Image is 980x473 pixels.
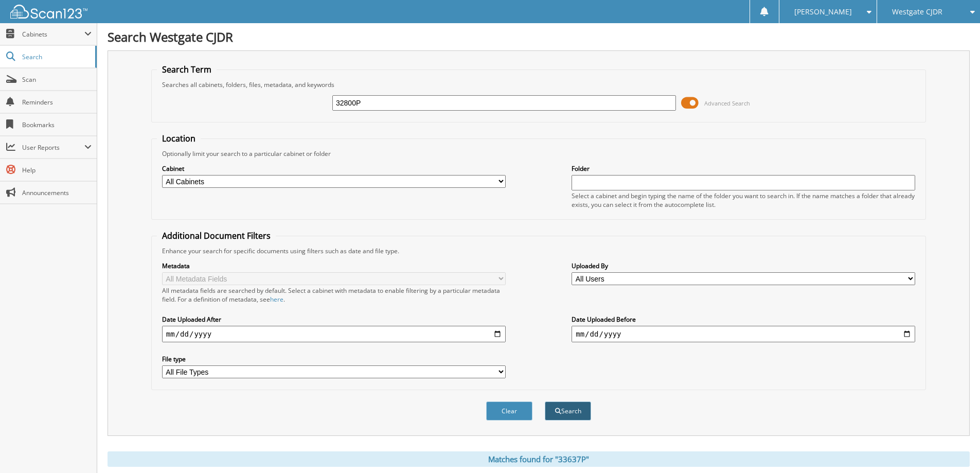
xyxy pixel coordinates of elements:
[157,149,920,158] div: Optionally limit your search to a particular cabinet or folder
[929,424,980,473] iframe: Chat Widget
[22,30,84,39] span: Cabinets
[108,451,970,467] div: Matches found for "33637P"
[22,188,92,197] span: Announcements
[157,133,201,144] legend: Location
[270,295,283,304] a: here
[157,64,217,75] legend: Search Term
[572,191,915,209] div: Select a cabinet and begin typing the name of the folder you want to search in. If the name match...
[162,315,506,324] label: Date Uploaded After
[22,52,90,61] span: Search
[22,143,84,152] span: User Reports
[22,98,92,107] span: Reminders
[892,9,942,15] span: Westgate CJDR
[162,286,506,304] div: All metadata fields are searched by default. Select a cabinet with metadata to enable filtering b...
[545,401,591,421] button: Search
[157,247,920,255] div: Enhance your search for specific documents using filters such as date and file type.
[162,261,506,270] label: Metadata
[794,9,852,15] span: [PERSON_NAME]
[162,355,506,363] label: File type
[108,28,970,45] h1: Search Westgate CJDR
[22,120,92,129] span: Bookmarks
[157,230,276,241] legend: Additional Document Filters
[10,5,87,19] img: scan123-logo-white.svg
[162,164,506,173] label: Cabinet
[572,326,915,342] input: end
[704,99,750,107] span: Advanced Search
[22,75,92,84] span: Scan
[22,166,92,174] span: Help
[572,164,915,173] label: Folder
[572,261,915,270] label: Uploaded By
[572,315,915,324] label: Date Uploaded Before
[486,401,532,421] button: Clear
[162,326,506,342] input: start
[157,80,920,89] div: Searches all cabinets, folders, files, metadata, and keywords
